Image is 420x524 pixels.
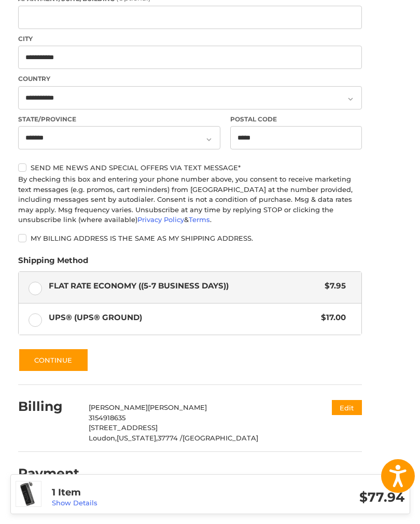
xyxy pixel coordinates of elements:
label: State/Province [18,115,220,124]
span: [GEOGRAPHIC_DATA] [183,434,258,442]
a: Terms [189,215,210,224]
span: [PERSON_NAME] [89,403,148,411]
a: Privacy Policy [137,215,184,224]
legend: Shipping Method [18,255,88,271]
span: 37774 / [158,434,183,442]
label: Country [18,74,362,84]
span: [STREET_ADDRESS] [89,423,158,432]
label: Send me news and special offers via text message* [18,163,362,172]
div: By checking this box and entering your phone number above, you consent to receive marketing text ... [18,174,362,225]
span: Loudon, [89,434,117,442]
span: 3154918635 [89,413,125,422]
button: Continue [18,348,89,372]
button: Edit [332,400,362,415]
span: $17.00 [316,312,346,324]
h3: $77.94 [228,489,404,505]
label: Postal Code [230,115,362,124]
span: Flat Rate Economy ((5-7 Business Days)) [49,280,320,292]
span: $7.95 [320,280,346,292]
span: [PERSON_NAME] [148,403,207,411]
span: UPS® (UPS® Ground) [49,312,316,324]
span: [US_STATE], [117,434,158,442]
label: City [18,34,362,44]
h3: 1 Item [52,487,228,499]
a: Show Details [52,499,97,507]
h2: Billing [18,398,79,415]
label: My billing address is the same as my shipping address. [18,234,362,242]
h2: Payment [18,465,79,481]
img: GolfBuddy Voice XL GPS + Bluetooth Speaker [16,481,41,506]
